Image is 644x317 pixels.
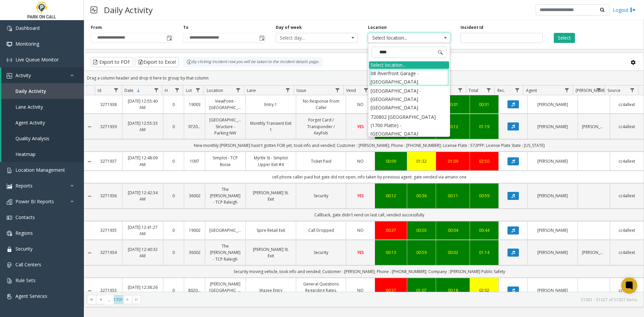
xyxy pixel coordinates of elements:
a: Rec. Filter Menu [513,86,522,95]
a: 00:11 [440,193,466,199]
a: Issue Filter Menu [333,86,342,95]
a: [PERSON_NAME] [582,123,606,130]
span: YES [357,124,364,129]
span: Page 1700 [105,295,114,304]
a: [DATE] 12:55:33 AM [126,120,159,133]
span: Location [207,88,223,93]
a: cc4allext [614,101,640,108]
a: [DATE] 12:55:40 AM [126,98,159,111]
a: [DATE] 12:48:09 AM [126,155,159,167]
a: 00:31 [474,101,494,108]
img: 'icon' [7,247,12,252]
a: Collapse Details [84,124,95,129]
span: Toggle popup [258,33,265,43]
a: Lane Filter Menu [283,86,292,95]
td: Security moving vehicle, took info and vended; Customer : [PERSON_NAME]; Phone : [PHONE_NUMBER]; ... [95,265,644,278]
div: 00:02 [440,249,466,256]
label: Incident Id [461,24,483,31]
label: To [183,24,189,31]
label: Day of week [276,24,302,31]
a: 3271934 [99,249,118,256]
label: Location [368,24,387,31]
a: Collapse Details [84,194,95,199]
a: 00:36 [411,193,432,199]
img: 'icon' [7,262,12,268]
td: cell phone caller paid but gate did not open, info taken by previous agent. gate vended via amano... [95,171,644,183]
span: Select day... [276,33,341,43]
a: 3271936 [99,193,118,199]
label: From [91,24,102,31]
a: 19002 [188,227,201,233]
span: Quality Analysis [15,135,49,142]
a: Simplot - TCP Boise [209,155,241,167]
div: 00:04 [440,227,466,233]
a: Activity [1,67,84,83]
a: 01:14 [474,249,494,256]
img: infoIcon.svg [186,59,192,65]
a: [PERSON_NAME] St. Exit [250,246,292,259]
a: [DATE] 12:42:34 AM [126,190,159,202]
kendo-pager-info: 51001 - 51027 of 51027 items [145,297,637,303]
a: 0 [167,287,180,294]
span: Go to the first page [89,297,94,302]
span: Heatmap [15,151,36,157]
button: Export to PDF [91,57,133,67]
button: Select [554,33,575,43]
td: Callback, gate didn't vend on last call, vended successfully [95,209,644,221]
a: NO [350,227,371,233]
span: Select location... [368,33,434,43]
a: Entry 1 [250,101,292,108]
a: [PERSON_NAME] [532,287,574,294]
div: 00:37 [379,287,403,294]
div: Data table [84,86,644,292]
img: 'icon' [7,168,12,173]
a: 02:02 [474,287,494,294]
a: [DATE] 12:41:27 AM [126,224,159,237]
a: [PERSON_NAME] [532,193,574,199]
a: [PERSON_NAME] [532,158,574,164]
a: [PERSON_NAME][GEOGRAPHIC_DATA] - Parkwell [209,281,241,300]
a: Wazee Entry [250,287,292,294]
span: Rec. [497,88,505,93]
a: Collapse Details [84,250,95,256]
a: 00:18 [440,287,466,294]
span: Sortable [136,88,141,93]
a: Heatmap [1,146,84,162]
a: 02:50 [474,158,494,164]
span: Toggle popup [165,33,173,43]
a: 00:03 [411,227,432,233]
a: cc4allext [614,249,640,256]
a: 00:37 [379,227,403,233]
a: Date Filter Menu [152,86,161,95]
a: Location Filter Menu [233,86,243,95]
a: Agent Filter Menu [562,86,572,95]
span: Total [469,88,478,93]
a: Forgot Card / Transponder / KeyFob [300,117,342,136]
span: Go to the first page [87,295,96,304]
img: 'icon' [7,278,12,283]
span: Agent Services [15,293,47,299]
a: 3271937 [99,158,118,164]
span: Go to the previous page [96,295,105,304]
a: 3271939 [99,123,118,130]
a: 19003 [188,101,201,108]
a: ViewPoint - [GEOGRAPHIC_DATA] [209,98,241,111]
a: Lane Activity [1,99,84,115]
div: 00:09 [379,158,403,164]
a: Id Filter Menu [111,86,120,95]
a: YES [350,123,371,130]
img: 'icon' [7,199,12,205]
div: 01:09 [440,158,466,164]
a: 802020 [188,287,201,294]
span: Lot [186,88,192,93]
img: 'icon' [7,42,12,47]
a: Lot Filter Menu [193,86,202,95]
a: 01:19 [474,123,494,130]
